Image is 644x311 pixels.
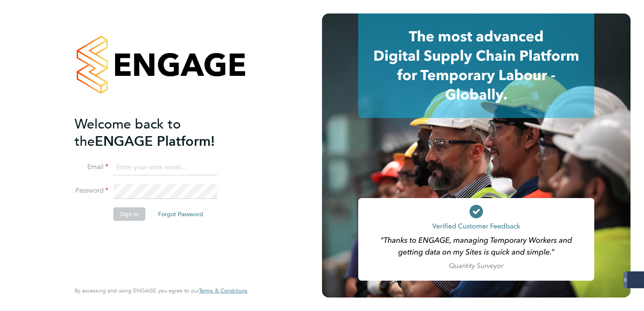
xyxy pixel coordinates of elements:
span: Terms & Conditions [199,287,247,294]
input: Enter your work email... [113,160,217,175]
span: Welcome back to the [75,116,181,150]
label: Password [75,186,108,195]
span: By accessing and using ENGAGE you agree to our [75,287,247,294]
a: Terms & Conditions [199,287,247,294]
button: Forgot Password [151,207,210,221]
button: Sign In [113,207,145,221]
h2: ENGAGE Platform! [75,115,239,150]
label: Email [75,163,108,172]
